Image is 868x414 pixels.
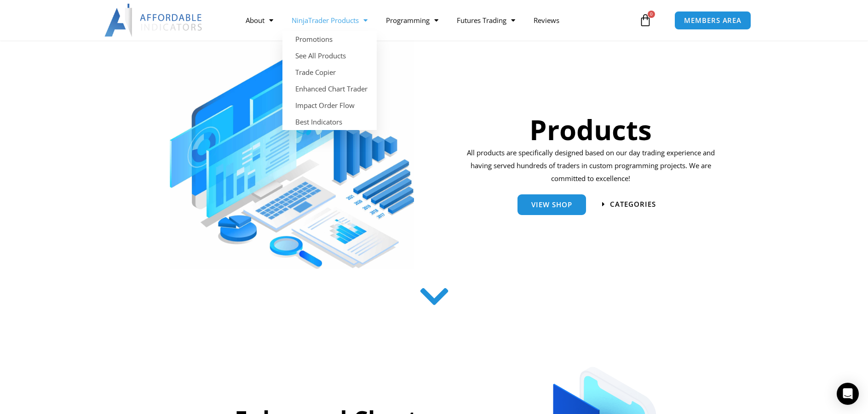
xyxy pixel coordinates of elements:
[674,11,751,30] a: MEMBERS AREA
[282,10,377,31] a: NinjaTrader Products
[625,7,666,34] a: 0
[602,201,656,208] a: categories
[236,10,282,31] a: About
[517,194,586,215] a: View Shop
[464,147,718,185] p: All products are specifically designed based on our day trading experience and having served hund...
[282,47,377,64] a: See All Products
[282,31,377,130] ul: NinjaTrader Products
[531,201,572,208] span: View Shop
[464,110,718,149] h1: Products
[104,4,203,37] img: LogoAI | Affordable Indicators – NinjaTrader
[282,80,377,97] a: Enhanced Chart Trader
[837,383,859,405] div: Open Intercom Messenger
[282,64,377,80] a: Trade Copier
[524,10,569,31] a: Reviews
[648,11,655,18] span: 0
[684,17,742,24] span: MEMBERS AREA
[448,10,524,31] a: Futures Trading
[377,10,448,31] a: Programming
[236,10,637,31] nav: Menu
[282,31,377,47] a: Promotions
[170,36,414,269] img: ProductsSection scaled | Affordable Indicators – NinjaTrader
[282,97,377,113] a: Impact Order Flow
[610,201,656,208] span: categories
[282,113,377,130] a: Best Indicators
